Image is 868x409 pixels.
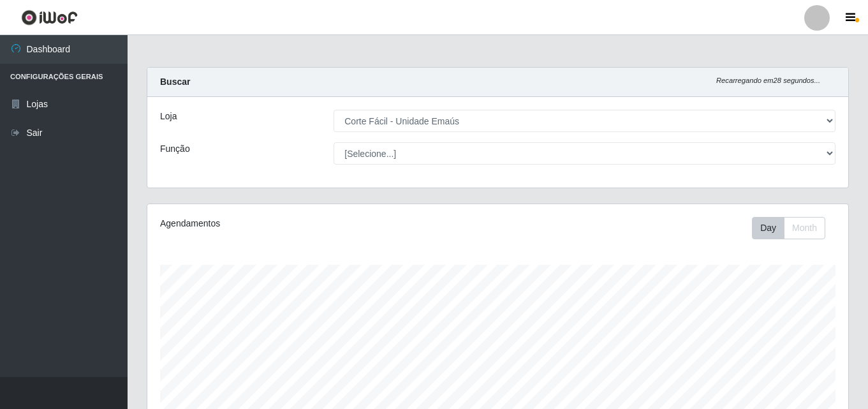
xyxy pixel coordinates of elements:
[752,217,835,239] div: Toolbar with button groups
[752,217,825,239] div: First group
[160,142,190,156] label: Função
[716,77,820,84] i: Recarregando em 28 segundos...
[21,10,78,26] img: CoreUI Logo
[160,77,190,87] strong: Buscar
[160,110,177,123] label: Loja
[784,217,825,239] button: Month
[752,217,784,239] button: Day
[160,217,430,230] div: Agendamentos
